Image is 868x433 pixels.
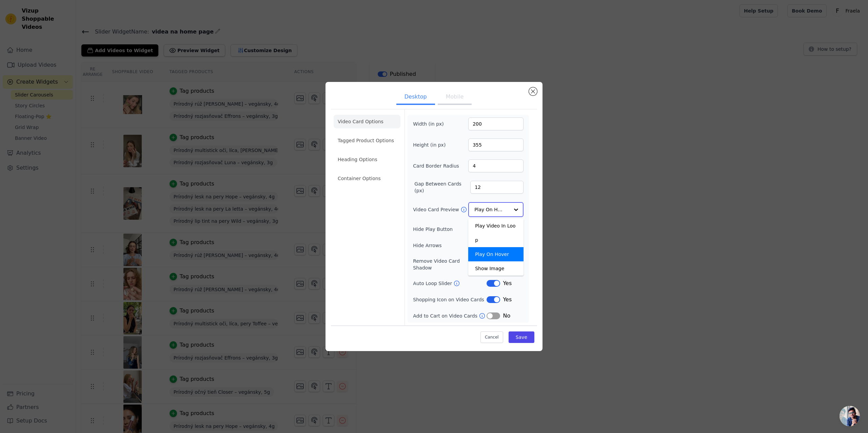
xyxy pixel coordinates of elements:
[396,90,435,105] button: Desktop
[509,331,534,343] button: Save
[413,206,460,213] label: Video Card Preview
[503,279,512,287] span: Yes
[413,312,479,319] label: Add to Cart on Video Cards
[413,280,453,287] label: Auto Loop Slider
[503,296,512,304] span: Yes
[529,87,537,95] button: Close modal
[414,180,470,194] label: Gap Between Cards (px)
[413,296,487,303] label: Shopping Icon on Video Cards
[480,331,503,343] button: Cancel
[413,226,487,233] label: Hide Play Button
[413,163,459,169] label: Card Border Radius
[438,90,472,105] button: Mobile
[840,406,860,426] div: Open chat
[334,172,400,185] li: Container Options
[413,121,450,127] label: Width (in px)
[334,115,400,128] li: Video Card Options
[503,312,510,320] span: No
[334,153,400,166] li: Heading Options
[468,247,524,261] div: Play On Hover
[334,134,400,147] li: Tagged Product Options
[468,219,524,247] div: Play Video In Loop
[413,242,487,249] label: Hide Arrows
[413,142,450,148] label: Height (in px)
[413,258,480,271] label: Remove Video Card Shadow
[468,261,524,276] div: Show Image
